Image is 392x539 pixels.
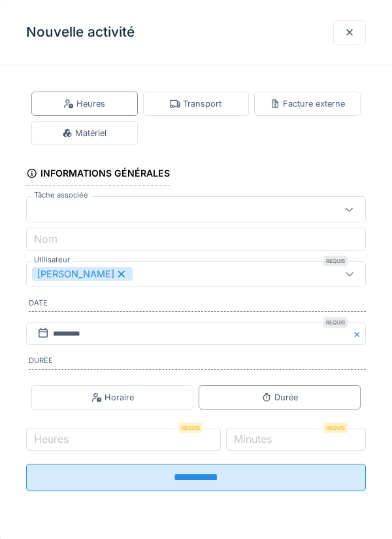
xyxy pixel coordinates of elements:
[62,127,106,139] div: Matériel
[323,423,348,433] div: Requis
[29,355,366,370] label: Durée
[26,164,170,186] div: Informations générales
[29,298,366,312] label: Date
[31,190,91,201] label: Tâche associée
[170,97,221,110] div: Transport
[63,97,105,110] div: Heures
[32,267,133,281] div: [PERSON_NAME]
[31,431,71,447] label: Heures
[178,423,203,433] div: Requis
[26,24,135,41] h3: Nouvelle activité
[31,231,60,247] label: Nom
[261,391,298,404] div: Durée
[231,431,274,447] label: Minutes
[323,317,348,328] div: Requis
[31,254,73,266] label: Utilisateur
[270,97,345,110] div: Facture externe
[351,322,366,345] button: Close
[91,391,134,404] div: Horaire
[323,256,348,266] div: Requis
